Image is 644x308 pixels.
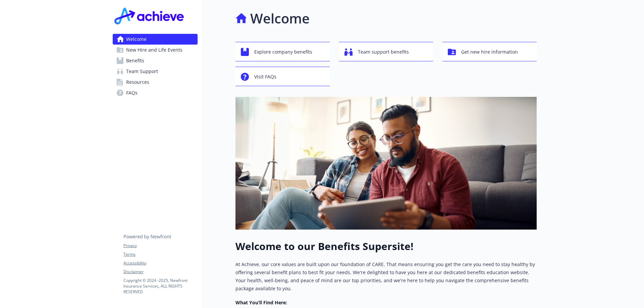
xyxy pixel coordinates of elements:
h1: Welcome to our Benefits Supersite! [235,240,537,252]
strong: What You’ll Find Here: [235,299,287,306]
span: Explore company benefits [254,46,312,58]
a: Terms [123,251,197,257]
span: Resources [126,77,149,87]
a: Accessibility [123,260,197,266]
img: overview page banner [235,97,537,230]
button: Team support benefits [339,42,433,61]
a: Privacy [123,243,197,249]
span: Team Support [126,66,158,77]
button: Explore company benefits [235,42,330,61]
span: New Hire and Life Events [126,45,182,55]
p: Copyright © 2024 - 2025 , Newfront Insurance Services, ALL RIGHTS RESERVED [123,278,197,295]
button: Get new hire information [442,42,537,61]
a: Benefits [113,55,198,66]
span: Get new hire information [461,46,518,58]
a: Welcome [113,34,198,45]
a: FAQs [113,87,198,98]
a: Disclaimer [123,269,197,275]
span: Welcome [126,34,147,45]
span: Team support benefits [358,46,409,58]
span: FAQs [126,87,138,98]
p: At Achieve, our core values are built upon our foundation of CARE. That means ensuring you get th... [235,260,537,293]
a: New Hire and Life Events [113,45,198,55]
span: Visit FAQs [254,70,276,83]
button: Visit FAQs [235,67,330,86]
a: Resources [113,77,198,87]
a: Team Support [113,66,198,77]
span: Benefits [126,55,144,66]
h1: Welcome [250,8,310,28]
